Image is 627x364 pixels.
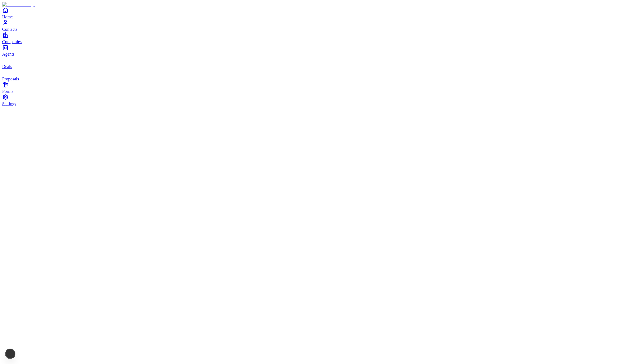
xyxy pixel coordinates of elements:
[2,19,625,32] a: Contacts
[2,89,13,94] span: Forms
[2,94,625,106] a: Settings
[2,39,22,44] span: Companies
[2,27,17,32] span: Contacts
[2,69,625,81] a: proposals
[2,81,625,94] a: Forms
[2,77,19,81] span: Proposals
[2,52,14,56] span: Agents
[2,44,625,56] a: Agents
[2,7,625,19] a: Home
[2,15,13,19] span: Home
[2,2,35,7] img: Item Brain Logo
[2,101,16,106] span: Settings
[2,32,625,44] a: Companies
[2,64,12,69] span: Deals
[2,57,625,69] a: deals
